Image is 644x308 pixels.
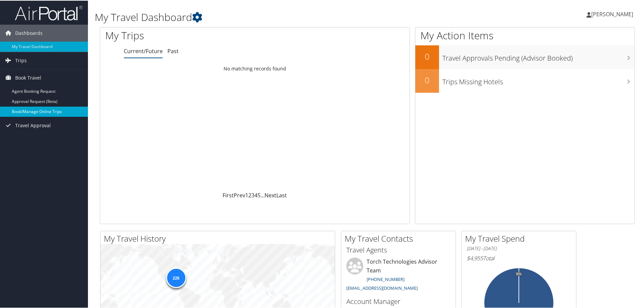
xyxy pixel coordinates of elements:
[442,49,635,62] h3: Travel Approvals Pending (Advisor Booked)
[234,191,245,198] a: Prev
[251,191,254,198] a: 3
[167,47,179,54] a: Past
[15,116,51,133] span: Travel Approval
[104,232,335,244] h2: My Travel History
[345,232,456,244] h2: My Travel Contacts
[248,191,251,198] a: 2
[343,257,454,293] li: Torch Technologies Advisor Team
[516,271,522,276] tspan: 0%
[257,191,260,198] a: 5
[367,276,405,282] a: [PHONE_NUMBER]
[105,28,276,42] h1: My Trips
[15,4,83,20] img: airportal-logo.png
[276,191,287,198] a: Last
[15,69,41,86] span: Book Travel
[415,74,439,85] h2: 0
[264,191,276,198] a: Next
[346,245,451,254] h3: Travel Agents
[467,254,571,261] h6: Total
[465,232,576,244] h2: My Travel Spend
[95,9,458,24] h1: My Travel Dashboard
[346,284,418,290] a: [EMAIL_ADDRESS][DOMAIN_NAME]
[245,191,248,198] a: 1
[254,191,257,198] a: 4
[415,28,635,42] h1: My Action Items
[15,24,43,41] span: Dashboards
[415,68,635,92] a: 0Trips Missing Hotels
[166,267,186,287] div: 226
[467,254,483,261] span: $4,955
[467,245,571,251] h6: [DATE] - [DATE]
[586,3,640,24] a: [PERSON_NAME]
[591,10,633,17] span: [PERSON_NAME]
[415,50,439,62] h2: 0
[260,191,264,198] span: …
[442,73,635,86] h3: Trips Missing Hotels
[15,51,27,68] span: Trips
[346,296,451,306] h3: Account Manager
[415,45,635,68] a: 0Travel Approvals Pending (Advisor Booked)
[100,62,410,74] td: No matching records found
[124,47,163,54] a: Current/Future
[223,191,234,198] a: First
